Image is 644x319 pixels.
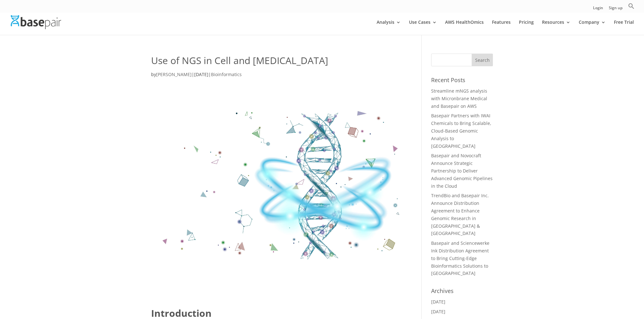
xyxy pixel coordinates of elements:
[431,113,491,149] a: Basepair Partners with IWAI Chemicals to Bring Scalable, Cloud-Based Genomic Analysis to [GEOGRAP...
[614,20,634,35] a: Free Trial
[211,71,242,77] a: Bioinformatics
[151,54,403,71] h1: Use of NGS in Cell and [MEDICAL_DATA]
[579,20,606,35] a: Company
[431,153,493,189] a: Basepair and Novocraft Announce Strategic Partnership to Deliver Advanced Genomic Pipelines in th...
[519,20,534,35] a: Pricing
[472,54,493,66] input: Search
[431,299,445,305] a: [DATE]
[377,20,401,35] a: Analysis
[628,3,634,13] a: Search Icon Link
[431,76,493,87] h4: Recent Posts
[151,110,403,262] img: Cell and Gene Therapy
[593,6,603,13] a: Login
[431,240,489,276] a: Basepair and Sciencewerke Ink Distribution Agreement to Bring Cutting-Edge Bioinformatics Solutio...
[151,71,403,83] p: by | |
[409,20,437,35] a: Use Cases
[609,6,622,13] a: Sign up
[156,71,192,77] a: [PERSON_NAME]
[194,71,208,77] span: [DATE]
[431,287,493,298] h4: Archives
[431,309,445,315] a: [DATE]
[628,3,634,9] svg: Search
[542,20,571,35] a: Resources
[431,88,487,109] a: Streamline mNGS analysis with Micronbrane Medical and Basepair on AWS
[431,192,489,236] a: TrendBio and Basepair Inc. Announce Distribution Agreement to Enhance Genomic Research in [GEOGRA...
[11,15,61,29] img: Basepair
[445,20,484,35] a: AWS HealthOmics
[492,20,511,35] a: Features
